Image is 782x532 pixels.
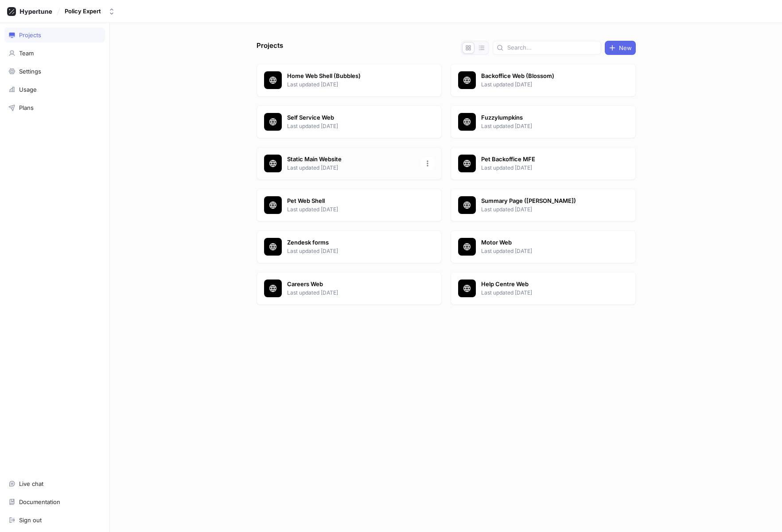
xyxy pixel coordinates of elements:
[481,280,610,289] p: Help Centre Web
[481,238,610,247] p: Motor Web
[481,81,610,89] p: Last updated [DATE]
[4,82,105,97] a: Usage
[481,247,610,255] p: Last updated [DATE]
[287,81,416,89] p: Last updated [DATE]
[4,100,105,115] a: Plans
[287,280,416,289] p: Careers Web
[19,480,43,487] div: Live chat
[61,4,119,19] button: Policy Expert
[287,247,416,255] p: Last updated [DATE]
[481,72,610,81] p: Backoffice Web (Blossom)
[19,498,60,505] div: Documentation
[481,289,610,297] p: Last updated [DATE]
[481,155,610,164] p: Pet Backoffice MFE
[287,289,416,297] p: Last updated [DATE]
[287,122,416,130] p: Last updated [DATE]
[4,494,105,509] a: Documentation
[4,64,105,79] a: Settings
[287,206,416,214] p: Last updated [DATE]
[19,104,34,111] div: Plans
[4,46,105,61] a: Team
[507,43,597,52] input: Search...
[287,113,416,122] p: Self Service Web
[19,50,34,57] div: Team
[4,27,105,43] a: Projects
[481,206,610,214] p: Last updated [DATE]
[287,72,416,81] p: Home Web Shell (Bubbles)
[481,197,610,206] p: Summary Page ([PERSON_NAME])
[287,197,416,206] p: Pet Web Shell
[19,31,41,39] div: Projects
[481,164,610,172] p: Last updated [DATE]
[19,516,42,524] div: Sign out
[19,86,37,93] div: Usage
[619,45,632,50] span: New
[605,41,636,55] button: New
[481,122,610,130] p: Last updated [DATE]
[257,41,283,55] p: Projects
[65,8,101,15] div: Policy Expert
[287,238,416,247] p: Zendesk forms
[19,68,41,75] div: Settings
[287,155,416,164] p: Static Main Website
[481,113,610,122] p: Fuzzylumpkins
[287,164,416,172] p: Last updated [DATE]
